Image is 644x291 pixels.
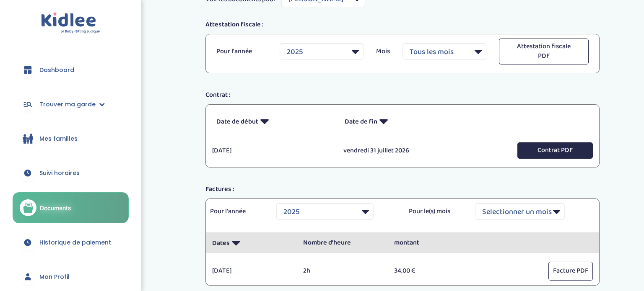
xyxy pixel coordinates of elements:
div: Contrat : [199,90,606,100]
img: logo.svg [41,13,100,34]
p: [DATE] [212,266,291,276]
span: Mes familles [39,134,78,143]
span: Historique de paiement [39,238,111,247]
span: Dashboard [39,66,74,75]
p: Pour le(s) mois [409,206,462,216]
span: Mon Profil [39,273,70,281]
a: Dashboard [13,55,129,85]
span: Trouver ma garde [39,100,96,109]
a: Trouver ma garde [13,89,129,119]
a: Mes familles [13,124,129,154]
p: montant [394,238,473,248]
a: Documents [13,192,129,223]
p: 34.00 € [394,266,473,276]
p: Date de début [216,111,332,131]
div: Attestation fiscale : [199,20,606,30]
div: Factures : [199,184,606,194]
p: [DATE] [212,146,331,156]
p: 2h [303,266,382,276]
p: Nombre d’heure [303,238,382,248]
p: vendredi 31 juillet 2026 [343,146,462,156]
a: Facture PDF [548,266,593,276]
p: Dates [212,232,291,253]
a: Contrat PDF [517,146,593,155]
p: Mois [376,46,390,57]
span: Documents [40,203,71,212]
a: Historique de paiement [13,227,129,258]
button: Attestation fiscale PDF [499,39,589,64]
span: Suivi horaires [39,169,80,178]
p: Pour l'année [216,46,267,57]
a: Suivi horaires [13,158,129,188]
button: Facture PDF [548,262,593,281]
p: Date de fin [345,111,460,131]
p: Pour l'année [210,206,264,216]
button: Contrat PDF [517,142,593,159]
